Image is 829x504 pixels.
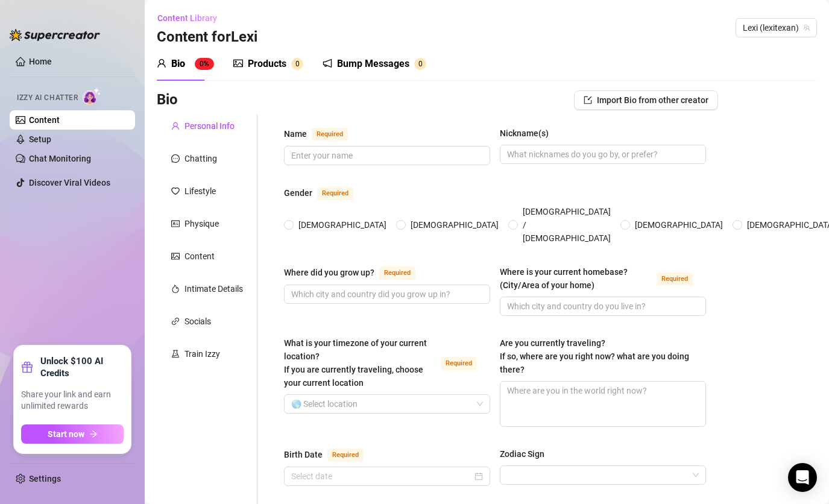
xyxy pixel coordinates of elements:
[284,448,323,461] div: Birth Date
[171,252,180,260] span: picture
[500,127,549,140] div: Nickname(s)
[294,218,391,232] span: [DEMOGRAPHIC_DATA]
[29,134,51,144] a: Setup
[171,154,180,163] span: message
[171,57,185,71] div: Bio
[284,186,367,200] label: Gender
[184,217,219,230] div: Physique
[21,361,33,373] span: gift
[312,128,348,141] span: Required
[788,463,817,492] div: Open Intercom Messenger
[171,122,180,130] span: user
[284,127,307,140] div: Name
[379,266,415,280] span: Required
[291,58,303,70] sup: 0
[284,338,427,388] span: What is your timezone of your current location? If you are currently traveling, choose your curre...
[184,152,217,165] div: Chatting
[171,317,180,326] span: link
[284,127,361,141] label: Name
[29,115,60,125] a: Content
[184,282,243,295] div: Intimate Details
[574,90,718,110] button: Import Bio from other creator
[157,90,178,110] h3: Bio
[233,58,243,68] span: picture
[327,449,364,462] span: Required
[171,285,180,293] span: fire
[157,8,227,28] button: Content Library
[184,315,211,328] div: Socials
[157,28,257,47] h3: Content for Lexi
[323,58,332,68] span: notification
[171,219,180,228] span: idcard
[507,300,696,313] input: Where is your current homebase? (City/Area of your home)
[284,186,312,200] div: Gender
[48,429,84,439] span: Start now
[414,58,426,70] sup: 0
[630,218,728,232] span: [DEMOGRAPHIC_DATA]
[29,154,91,163] a: Chat Monitoring
[500,265,652,292] div: Where is your current homebase? (City/Area of your home)
[500,447,544,461] div: Zodiac Sign
[500,127,557,140] label: Nickname(s)
[184,250,215,263] div: Content
[337,57,409,71] div: Bump Messages
[500,338,689,374] span: Are you currently traveling? If so, where are you right now? what are you doing there?
[10,29,100,41] img: logo-BBDzfeDw.svg
[17,92,78,104] span: Izzy AI Chatter
[597,95,708,105] span: Import Bio from other creator
[83,87,101,105] img: AI Chatter
[284,265,429,280] label: Where did you grow up?
[500,265,706,292] label: Where is your current homebase? (City/Area of your home)
[291,149,481,162] input: Name
[184,119,235,133] div: Personal Info
[29,178,110,187] a: Discover Viral Videos
[29,57,52,66] a: Home
[21,424,124,444] button: Start nowarrow-right
[89,430,98,438] span: arrow-right
[291,470,472,483] input: Birth Date
[743,19,810,37] span: Lexi (lexitexan)
[284,266,374,279] div: Where did you grow up?
[291,288,481,301] input: Where did you grow up?
[803,24,810,31] span: team
[248,57,286,71] div: Products
[284,447,377,462] label: Birth Date
[184,184,216,198] div: Lifestyle
[657,272,693,286] span: Required
[171,187,180,195] span: heart
[40,355,124,379] strong: Unlock $100 AI Credits
[29,474,61,484] a: Settings
[500,447,553,461] label: Zodiac Sign
[184,347,220,361] div: Train Izzy
[317,187,353,200] span: Required
[518,205,616,245] span: [DEMOGRAPHIC_DATA] / [DEMOGRAPHIC_DATA]
[157,13,217,23] span: Content Library
[171,350,180,358] span: experiment
[507,148,696,161] input: Nickname(s)
[406,218,503,232] span: [DEMOGRAPHIC_DATA]
[584,96,592,104] span: import
[157,58,166,68] span: user
[195,58,214,70] sup: 0%
[21,389,124,412] span: Share your link and earn unlimited rewards
[441,357,477,370] span: Required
